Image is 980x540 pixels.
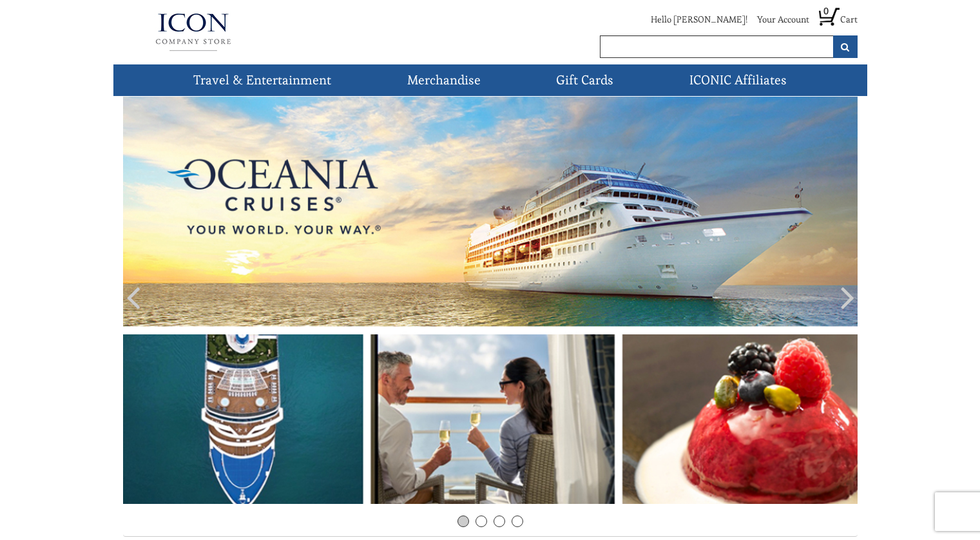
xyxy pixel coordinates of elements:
[641,13,747,32] li: Hello [PERSON_NAME]!
[476,516,487,527] a: 2
[494,516,505,527] a: 3
[684,64,792,96] a: ICONIC Affiliates
[402,64,486,96] a: Merchandise
[123,97,858,504] img: Oceania
[551,64,619,96] a: Gift Cards
[757,14,809,25] a: Your Account
[512,516,523,527] a: 4
[457,516,469,527] a: 1
[819,14,858,25] a: 0 Cart
[188,64,336,96] a: Travel & Entertainment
